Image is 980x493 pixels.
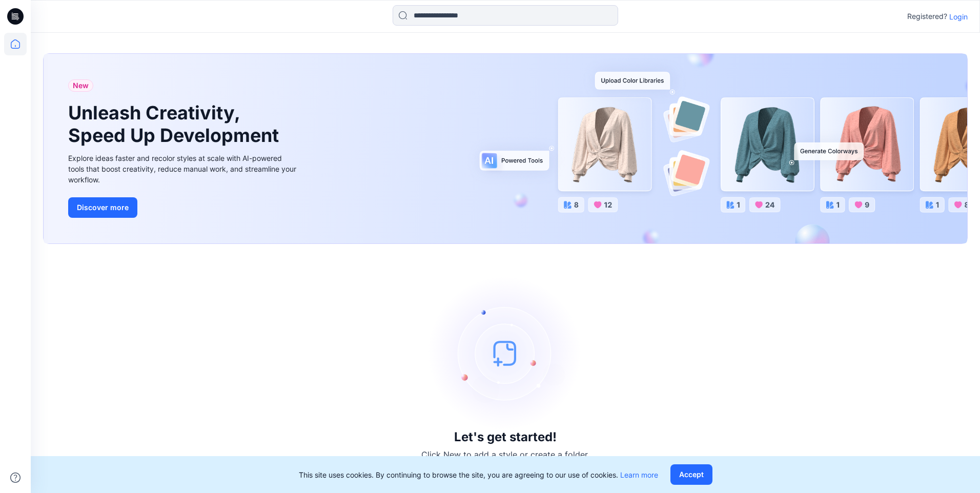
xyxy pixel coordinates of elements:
p: Click New to add a style or create a folder. [421,448,589,461]
span: New [73,79,89,92]
h3: Let's get started! [454,430,557,444]
a: Learn more [620,470,658,479]
div: Explore ideas faster and recolor styles at scale with AI-powered tools that boost creativity, red... [68,153,299,185]
p: This site uses cookies. By continuing to browse the site, you are agreeing to our use of cookies. [299,469,658,480]
p: Registered? [907,10,947,23]
a: Discover more [68,197,299,218]
button: Discover more [68,197,137,218]
img: empty-state-image.svg [428,276,582,430]
button: Accept [670,464,712,485]
p: Login [949,11,968,22]
h1: Unleash Creativity, Speed Up Development [68,102,283,146]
